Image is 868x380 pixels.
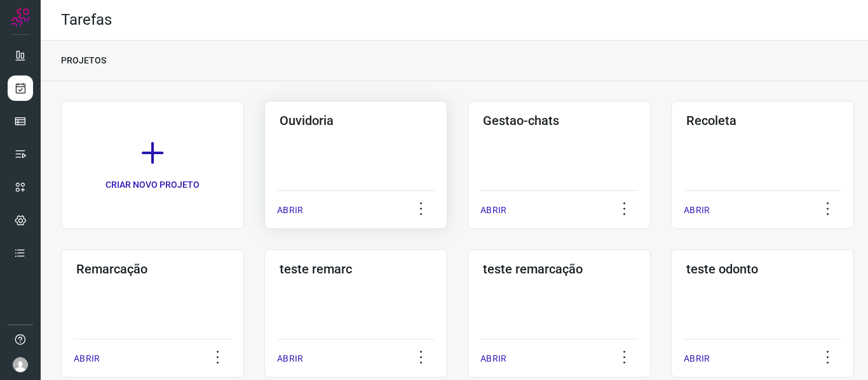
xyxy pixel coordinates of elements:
h3: teste odonto [686,261,839,277]
p: ABRIR [480,204,506,217]
p: ABRIR [74,352,100,365]
h3: Remarcação [76,261,229,277]
p: ABRIR [684,352,710,365]
h3: teste remarcação [483,261,635,277]
img: Logo [11,8,30,27]
p: ABRIR [480,352,506,365]
h2: Tarefas [61,11,112,29]
h3: Ouvidoria [280,113,432,128]
h3: teste remarc [280,261,432,277]
p: PROJETOS [61,54,106,67]
img: avatar-user-boy.jpg [13,357,28,372]
p: ABRIR [277,352,303,365]
h3: Gestao-chats [483,113,635,128]
h3: Recoleta [686,113,839,128]
p: CRIAR NOVO PROJETO [105,178,200,192]
p: ABRIR [684,204,710,217]
p: ABRIR [277,204,303,217]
